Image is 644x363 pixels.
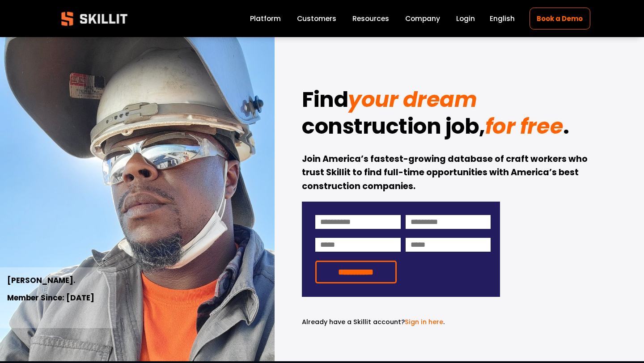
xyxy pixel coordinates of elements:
[297,13,336,25] a: Customers
[352,13,389,25] a: folder dropdown
[405,13,440,25] a: Company
[490,13,515,25] div: language picker
[456,13,475,25] a: Login
[348,84,477,114] em: your dream
[302,317,500,327] p: .
[405,317,443,326] a: Sign in here
[352,13,389,24] span: Resources
[7,292,94,303] strong: Member Since: [DATE]
[302,111,485,141] strong: construction job,
[490,13,515,24] span: English
[302,84,348,114] strong: Find
[7,275,76,286] strong: [PERSON_NAME].
[250,13,281,25] a: Platform
[485,111,563,141] em: for free
[563,111,569,141] strong: .
[54,5,135,32] img: Skillit
[302,317,405,326] span: Already have a Skillit account?
[530,8,590,30] a: Book a Demo
[302,153,589,192] strong: Join America’s fastest-growing database of craft workers who trust Skillit to find full-time oppo...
